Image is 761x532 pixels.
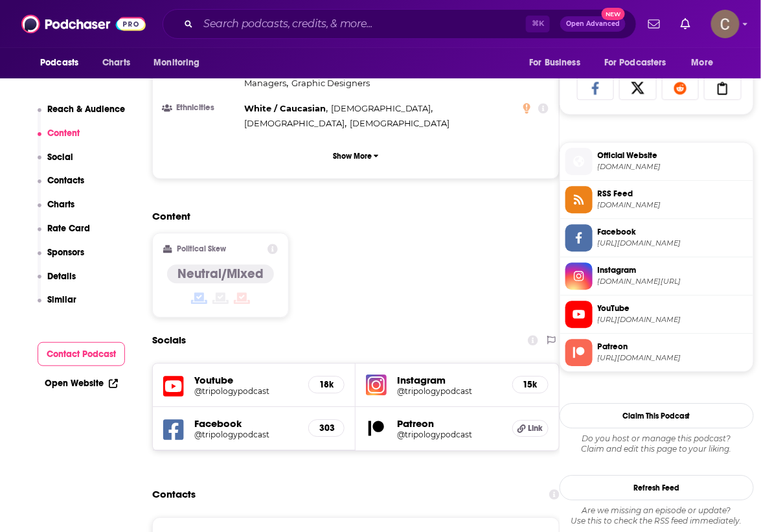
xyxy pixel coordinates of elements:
a: @tripologypodcast [194,386,298,396]
span: [DEMOGRAPHIC_DATA] [331,103,431,113]
h4: Neutral/Mixed [177,266,264,282]
a: @tripologypodcast [397,430,501,439]
button: Show profile menu [711,10,740,38]
span: Instagram [598,264,748,276]
span: [DEMOGRAPHIC_DATA] [350,118,450,128]
div: Claim and edit this page to your liking. [560,434,754,454]
h5: 303 [319,422,334,434]
span: White / Caucasian [244,103,326,113]
span: Official Website [598,150,748,161]
a: @tripologypodcast [194,430,298,439]
button: Charts [38,199,75,223]
p: Details [47,271,76,282]
span: New [602,8,625,20]
a: Charts [94,51,138,75]
a: Show notifications dropdown [643,13,665,35]
span: For Business [529,54,580,72]
span: [DEMOGRAPHIC_DATA] [244,118,345,128]
button: Claim This Podcast [560,403,754,428]
button: Similar [38,294,77,318]
p: Charts [47,199,74,210]
button: Reach & Audience [38,104,126,128]
button: Refresh Feed [560,475,754,500]
span: anchor.fm [598,200,748,210]
span: , [244,101,328,116]
a: Facebook[URL][DOMAIN_NAME] [565,224,748,251]
h2: Contacts [152,482,196,507]
button: Content [38,128,80,152]
span: Logged in as clay.bolton [711,10,740,38]
a: Official Website[DOMAIN_NAME] [565,148,748,175]
button: Details [38,271,76,295]
h5: Youtube [194,374,298,386]
span: instagram.com/tripologypodcast [598,277,748,286]
span: https://www.youtube.com/@tripologypodcast [598,315,748,325]
span: RSS Feed [598,188,748,200]
span: Open Advanced [566,21,620,27]
span: Podcasts [40,54,78,72]
p: Content [47,128,80,139]
a: Show notifications dropdown [676,13,696,35]
span: Managers [244,78,286,88]
span: Charts [102,54,130,72]
span: , [244,76,288,91]
a: Copy Link [704,75,742,100]
span: https://www.patreon.com/tripologypodcast [598,353,748,363]
button: Social [38,152,74,176]
span: , [331,101,433,116]
button: open menu [31,51,95,75]
p: Similar [47,294,76,305]
a: Share on X/Twitter [619,75,657,100]
a: Link [512,420,549,437]
h5: 15k [523,379,538,390]
a: Share on Reddit [662,75,699,100]
button: Rate Card [38,223,91,247]
span: , [244,116,346,131]
img: User Profile [711,10,740,38]
span: ⌘ K [526,16,550,32]
div: Are we missing an episode or update? Use this to check the RSS feed immediately. [560,505,754,526]
a: RSS Feed[DOMAIN_NAME] [565,186,748,213]
a: Share on Facebook [577,75,615,100]
p: Show More [333,152,372,161]
input: Search podcasts, credits, & more... [198,14,526,34]
h2: Socials [152,328,186,353]
button: open menu [683,51,730,75]
a: Open Website [45,378,118,389]
button: Contact Podcast [38,342,126,366]
span: YouTube [598,303,748,314]
span: Monitoring [153,54,199,72]
h5: 18k [319,379,334,390]
button: Contacts [38,175,85,199]
span: Patreon [598,341,748,353]
p: Sponsors [47,247,84,258]
button: open menu [520,51,596,75]
h3: Ethnicities [163,104,239,112]
span: Facebook [598,226,748,238]
button: Open AdvancedNew [560,16,626,32]
a: YouTube[URL][DOMAIN_NAME] [565,301,748,328]
h5: Instagram [397,374,501,386]
span: More [692,54,714,72]
a: Patreon[URL][DOMAIN_NAME] [565,339,748,366]
div: Search podcasts, credits, & more... [163,9,637,39]
span: Link [528,423,543,434]
h5: Patreon [397,417,501,430]
h2: Political Skew [177,244,227,253]
p: Contacts [47,175,84,186]
img: iconImage [366,375,387,395]
a: @tripologypodcast [397,386,501,396]
img: Podchaser - Follow, Share and Rate Podcasts [21,12,146,36]
h2: Content [152,210,549,222]
p: Rate Card [47,223,90,234]
span: Graphic Designers [291,78,370,88]
span: For Podcasters [604,54,666,72]
span: https://www.facebook.com/tripologypodcast [598,238,748,248]
button: open menu [596,51,685,75]
span: Do you host or manage this podcast? [560,434,754,444]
